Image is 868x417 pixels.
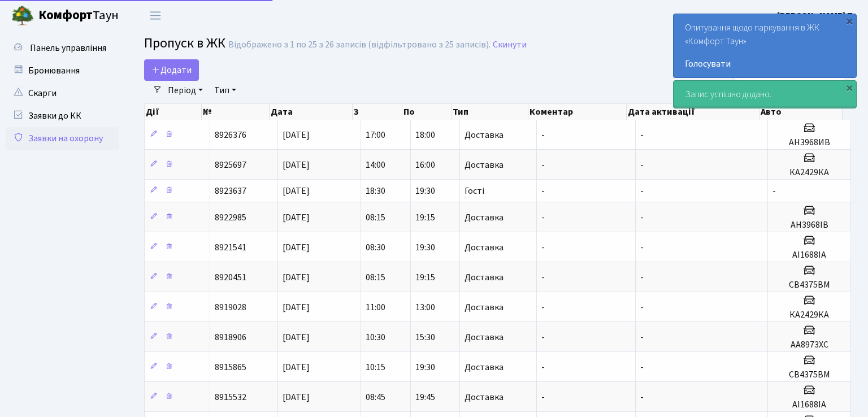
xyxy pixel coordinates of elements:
[141,6,170,25] button: Переключити навігацію
[215,361,246,373] span: 8915865
[844,15,855,27] div: ×
[283,185,310,197] span: [DATE]
[415,211,435,224] span: 19:15
[366,271,385,284] span: 08:15
[283,129,310,141] span: [DATE]
[283,211,310,224] span: [DATE]
[228,40,491,50] div: Відображено з 1 по 25 з 26 записів (відфільтровано з 25 записів).
[772,370,846,380] h5: СВ4375ВМ
[541,241,545,254] span: -
[366,159,385,171] span: 14:00
[772,220,846,231] h5: АН3968ІВ
[215,211,246,224] span: 8922985
[465,186,484,196] span: Гості
[215,271,246,284] span: 8920451
[415,185,435,197] span: 19:30
[415,301,435,314] span: 13:00
[215,391,246,403] span: 8915532
[685,57,845,71] a: Голосувати
[283,159,310,171] span: [DATE]
[674,14,856,77] div: Опитування щодо паркування в ЖК «Комфорт Таун»
[415,271,435,284] span: 19:15
[210,81,241,100] a: Тип
[283,391,310,403] span: [DATE]
[640,391,644,403] span: -
[640,301,644,314] span: -
[759,104,843,120] th: Авто
[415,129,435,141] span: 18:00
[30,42,106,54] span: Панель управління
[366,391,385,403] span: 08:45
[415,159,435,171] span: 16:00
[215,185,246,197] span: 8923637
[541,301,545,314] span: -
[640,129,644,141] span: -
[640,185,644,197] span: -
[844,82,855,93] div: ×
[38,6,119,25] span: Таун
[541,361,545,373] span: -
[163,81,207,100] a: Період
[215,241,246,254] span: 8921541
[6,82,119,105] a: Скарги
[465,243,504,252] span: Доставка
[777,10,854,22] b: [PERSON_NAME] Т.
[640,361,644,373] span: -
[528,104,627,120] th: Коментар
[541,271,545,284] span: -
[772,310,846,320] h5: КА2429КА
[415,331,435,344] span: 15:30
[772,250,846,260] h5: АІ1688ІА
[144,59,199,81] a: Додати
[215,159,246,171] span: 8925697
[366,331,385,344] span: 10:30
[772,399,846,410] h5: АІ1688ІА
[541,129,545,141] span: -
[415,391,435,403] span: 19:45
[465,363,504,372] span: Доставка
[283,331,310,344] span: [DATE]
[402,104,452,120] th: По
[541,159,545,171] span: -
[283,301,310,314] span: [DATE]
[674,81,856,108] div: Запис успішно додано.
[772,340,846,350] h5: АА8973ХС
[415,361,435,373] span: 19:30
[366,361,385,373] span: 10:15
[215,331,246,344] span: 8918906
[215,301,246,314] span: 8919028
[270,104,353,120] th: Дата
[6,105,119,127] a: Заявки до КК
[465,273,504,282] span: Доставка
[772,280,846,290] h5: СВ4375ВМ
[772,167,846,178] h5: КА2429КА
[772,185,776,197] span: -
[640,211,644,224] span: -
[151,64,192,76] span: Додати
[452,104,528,120] th: Тип
[6,37,119,59] a: Панель управління
[283,361,310,373] span: [DATE]
[366,185,385,197] span: 18:30
[366,129,385,141] span: 17:00
[415,241,435,254] span: 19:30
[215,129,246,141] span: 8926376
[465,160,504,170] span: Доставка
[465,393,504,402] span: Доставка
[38,6,93,24] b: Комфорт
[541,331,545,344] span: -
[145,104,202,120] th: Дії
[202,104,270,120] th: №
[493,40,527,50] a: Скинути
[465,303,504,312] span: Доставка
[627,104,759,120] th: Дата активації
[366,241,385,254] span: 08:30
[541,211,545,224] span: -
[640,271,644,284] span: -
[283,271,310,284] span: [DATE]
[640,331,644,344] span: -
[6,59,119,82] a: Бронювання
[541,185,545,197] span: -
[465,213,504,222] span: Доставка
[11,5,34,27] img: logo.png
